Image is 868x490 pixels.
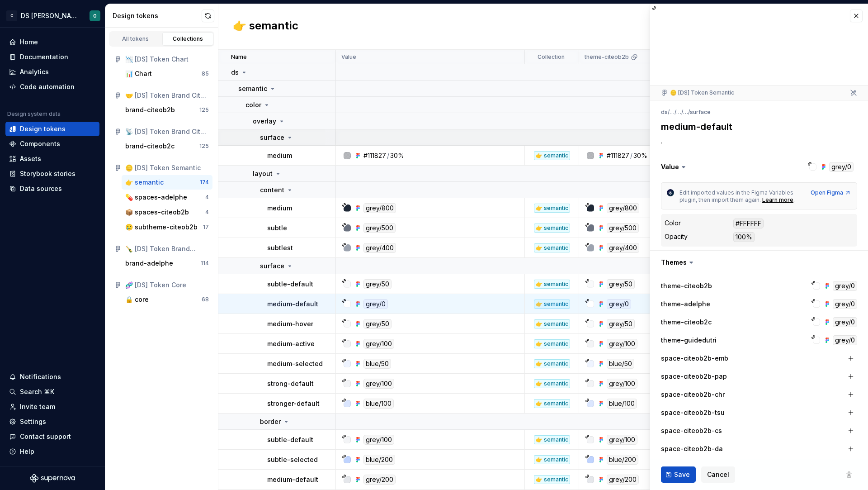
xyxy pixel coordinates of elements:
li: / [681,109,683,115]
button: brand-citeob2c125 [122,139,212,153]
button: Search ⌘K [5,385,99,399]
button: 📦 spaces-citeob2b4 [122,205,212,219]
textarea: medium-default [659,119,855,135]
div: Data sources [20,184,62,193]
p: subtle-default [267,435,313,444]
div: grey/50 [607,319,635,329]
div: grey/500 [607,223,639,233]
button: Notifications [5,370,99,384]
label: theme-citeob2b [661,281,712,290]
div: Opacity [665,232,688,241]
li: ds [661,109,668,115]
a: Code automation [5,80,99,94]
div: Components [20,139,60,148]
div: grey/50 [363,319,392,329]
div: blue/200 [363,455,395,465]
a: brand-citeob2b125 [122,103,212,117]
span: Save [674,470,690,479]
div: grey/100 [363,435,394,445]
p: subtlest [267,243,293,252]
div: 🥲 subtheme-citeob2b [125,223,198,232]
div: Storybook stories [20,169,75,178]
li: … [670,109,675,115]
div: 125 [199,143,209,150]
div: Collections [165,35,211,43]
div: 68 [202,296,209,303]
div: 👉 semantic [534,339,570,348]
div: 👉 semantic [534,204,570,213]
div: Settings [20,417,46,426]
button: 📊 Chart85 [122,67,212,81]
div: Home [20,38,38,47]
p: medium-default [267,300,318,309]
li: … [683,109,688,115]
p: medium [267,151,292,160]
div: grey/0 [833,299,857,309]
div: / [387,151,389,160]
p: theme-citeob2b [585,53,629,61]
label: theme-guidedutri [661,336,717,345]
a: Invite team [5,400,99,414]
div: Assets [20,154,41,163]
p: Collection [538,53,565,61]
div: Search ⌘K [20,387,54,396]
div: Color [665,219,681,228]
div: blue/50 [607,359,634,369]
div: Documentation [20,52,68,62]
div: grey/400 [363,243,396,253]
div: grey/500 [363,223,396,233]
div: 85 [202,70,209,77]
div: 125 [199,106,209,114]
button: brand-adelphe114 [122,256,212,271]
div: grey/0 [607,299,631,309]
li: / [668,109,670,115]
button: Help [5,444,99,459]
div: grey/800 [363,203,396,213]
button: Cancel [701,466,735,483]
div: 🪙 [DS] Token Semantic [125,163,209,172]
div: grey/50 [363,279,392,289]
p: subtle-selected [267,455,318,464]
div: 👉 semantic [534,319,570,328]
div: O [93,12,97,19]
button: 🥲 subtheme-citeob2b17 [122,220,212,234]
a: Analytics [5,65,99,79]
div: 100% [733,232,755,242]
label: space-citeob2b-cs [661,426,722,435]
textarea: . [659,135,855,147]
div: Design tokens [113,11,202,20]
div: 📦 spaces-citeob2b [125,208,189,217]
div: 👉 semantic [534,379,570,388]
div: grey/400 [607,243,639,253]
a: Assets [5,152,99,166]
span: . [793,196,795,203]
p: border [260,417,281,426]
span: Edit imported values in the Figma Variables plugin, then import them again. [679,189,795,203]
label: space-citeob2b-pap [661,372,727,381]
div: grey/200 [607,475,639,485]
a: 👉 semantic174 [122,175,212,190]
div: 👉 semantic [534,399,570,408]
a: Open Figma [811,189,851,196]
label: theme-citeob2c [661,318,712,327]
a: 🔒 core68 [122,292,212,307]
div: grey/100 [363,339,394,349]
div: / [630,151,632,160]
div: 📡 [DS] Token Brand Citeo B2C [125,127,209,136]
div: blue/50 [363,359,391,369]
div: grey/50 [607,279,635,289]
label: space-citeob2b-emb [661,354,728,363]
div: 🧬 [DS] Token Core [125,281,209,290]
li: surface [690,109,711,115]
svg: Supernova Logo [30,474,75,483]
p: medium-active [267,339,315,348]
div: #111827 [607,151,629,160]
div: 17 [203,224,209,231]
div: Design tokens [20,124,66,133]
